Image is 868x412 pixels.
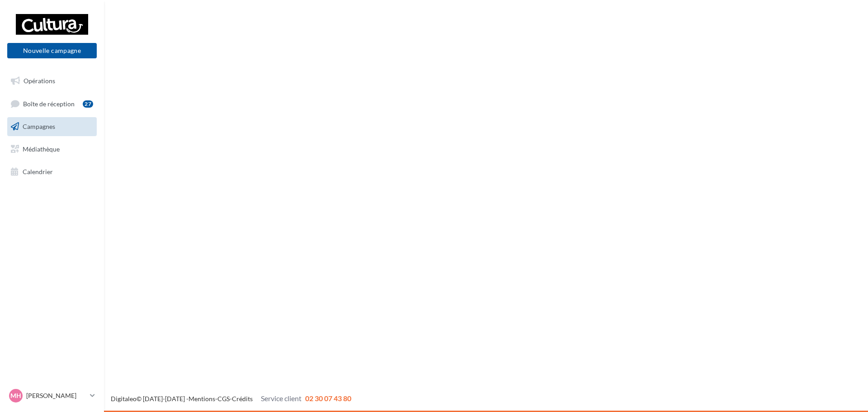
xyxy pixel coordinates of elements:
[23,167,53,175] span: Calendrier
[232,395,253,403] a: Crédits
[111,395,137,403] a: Digitaleo
[305,394,351,403] span: 02 30 07 43 80
[7,43,97,58] button: Nouvelle campagne
[5,140,99,159] a: Médiathèque
[217,395,230,403] a: CGS
[24,77,55,85] span: Opérations
[189,395,215,403] a: Mentions
[83,100,93,108] div: 27
[26,391,86,400] p: [PERSON_NAME]
[261,394,302,403] span: Service client
[7,387,97,404] a: MH [PERSON_NAME]
[5,117,99,136] a: Campagnes
[111,395,351,403] span: © [DATE]-[DATE] - - -
[10,391,21,400] span: MH
[23,99,75,107] span: Boîte de réception
[5,94,99,114] a: Boîte de réception27
[23,145,60,153] span: Médiathèque
[5,162,99,181] a: Calendrier
[23,123,55,130] span: Campagnes
[5,71,99,90] a: Opérations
